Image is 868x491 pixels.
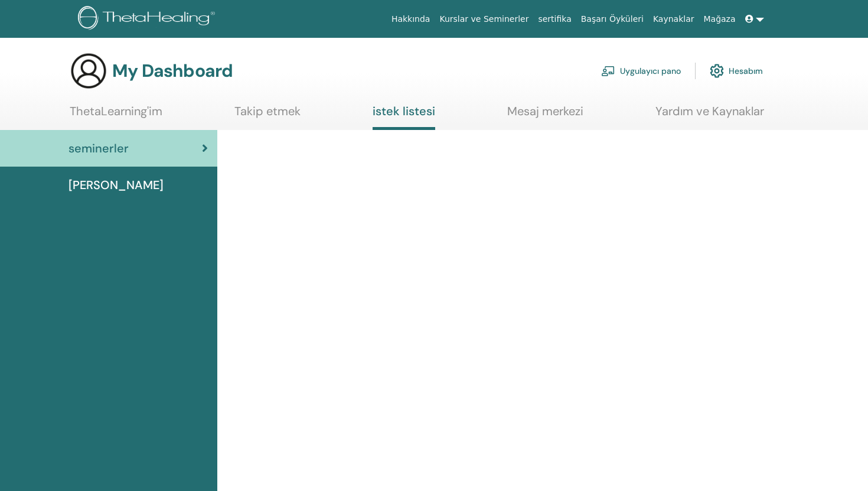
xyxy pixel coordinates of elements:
[68,139,129,157] span: seminerler
[112,60,233,82] h3: My Dashboard
[710,61,724,81] img: cog.svg
[373,104,435,130] a: istek listesi
[648,8,699,30] a: Kaynaklar
[710,58,763,84] a: Hesabım
[655,104,764,127] a: Yardım ve Kaynaklar
[68,176,164,194] span: [PERSON_NAME]
[533,8,576,30] a: sertifika
[699,8,740,30] a: Mağaza
[70,104,162,127] a: ThetaLearning'im
[234,104,301,127] a: Takip etmek
[78,6,219,32] img: logo.png
[576,8,648,30] a: Başarı Öyküleri
[387,8,435,30] a: Hakkında
[70,52,107,90] img: generic-user-icon.jpg
[601,66,615,76] img: chalkboard-teacher.svg
[507,104,583,127] a: Mesaj merkezi
[435,8,533,30] a: Kurslar ve Seminerler
[601,58,681,84] a: Uygulayıcı pano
